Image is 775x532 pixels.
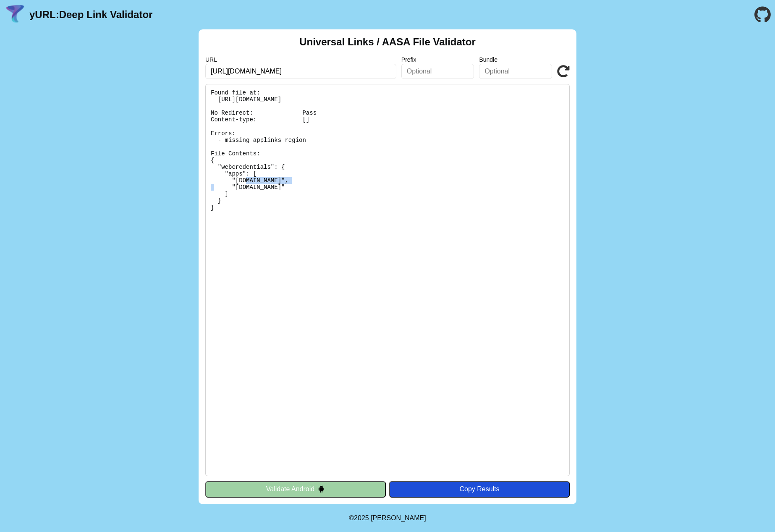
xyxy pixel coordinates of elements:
label: Prefix [401,56,474,63]
a: Michael Ibragimchayev's Personal Site [371,514,426,522]
footer: © [349,504,426,532]
button: Copy Results [389,481,570,497]
img: droidIcon.svg [318,485,325,493]
div: Copy Results [393,485,566,493]
img: yURL Logo [4,4,26,26]
label: URL [205,56,396,63]
span: 2025 [354,514,369,522]
pre: Found file at: [URL][DOMAIN_NAME] No Redirect: Pass Content-type: [] Errors: - missing applinks r... [205,84,570,476]
button: Validate Android [205,481,386,497]
h2: Universal Links / AASA File Validator [299,36,476,48]
a: yURL:Deep Link Validator [29,9,152,21]
input: Optional [479,64,552,79]
input: Optional [401,64,474,79]
label: Bundle [479,56,552,63]
input: Required [205,64,396,79]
